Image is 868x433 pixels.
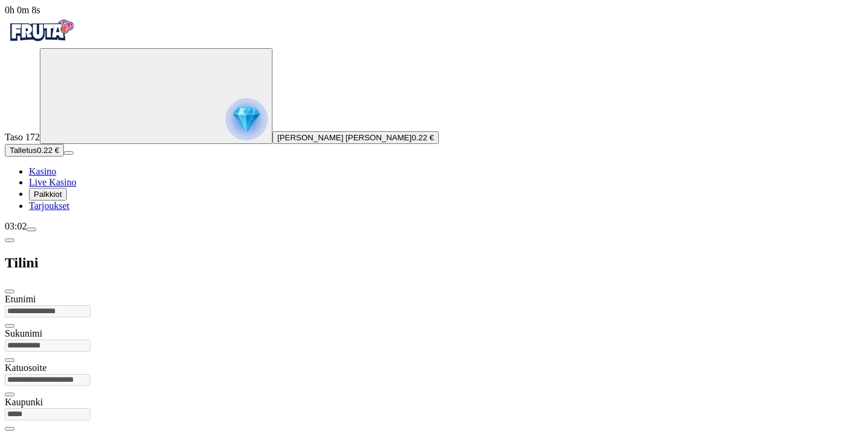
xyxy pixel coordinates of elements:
[5,427,14,431] button: eye icon
[5,290,14,293] button: close
[29,201,69,211] a: Tarjoukset
[5,238,14,242] button: chevron-left icon
[5,132,40,142] span: Taso 172
[5,16,77,46] img: Fruta
[29,188,67,201] button: Palkkiot
[5,324,14,328] button: eye icon
[5,166,863,211] nav: Main menu
[5,144,64,157] button: Talletusplus icon0.22 €
[27,228,36,231] button: menu
[5,16,863,211] nav: Primary
[5,328,42,338] label: Sukunimi
[5,221,27,231] span: 03:02
[10,146,37,155] span: Talletus
[34,190,62,199] span: Palkkiot
[5,363,46,373] label: Katuosoite
[64,151,74,155] button: menu
[5,37,77,48] a: Fruta
[277,133,412,142] span: [PERSON_NAME] [PERSON_NAME]
[5,5,40,15] span: user session time
[412,133,434,142] span: 0.22 €
[5,294,36,304] label: Etunimi
[29,166,56,176] a: Kasino
[272,131,439,144] button: [PERSON_NAME] [PERSON_NAME]0.22 €
[5,397,43,407] label: Kaupunki
[40,48,272,144] button: reward progress
[5,393,14,396] button: eye icon
[225,98,268,140] img: reward progress
[37,146,59,155] span: 0.22 €
[5,255,863,271] h2: Tilini
[5,358,14,362] button: eye icon
[29,177,77,187] a: Live Kasino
